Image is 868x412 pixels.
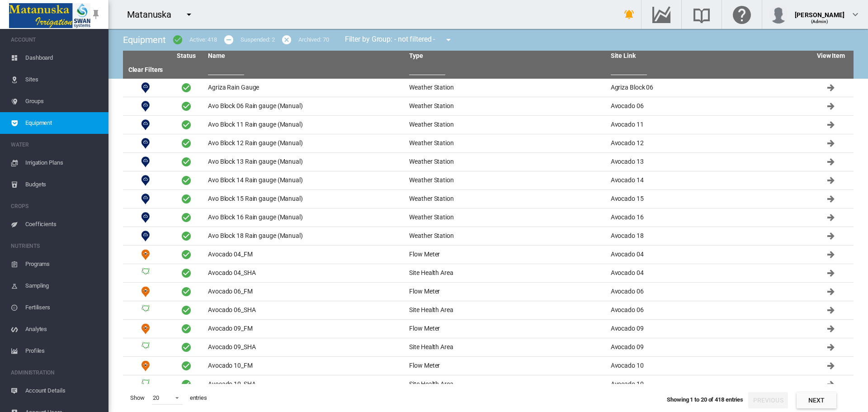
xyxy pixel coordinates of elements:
tr: Weather Station Avo Block 13 Rain gauge (Manual) Weather Station Avocado 13 Click to go to equipment [123,153,854,171]
td: Site Health Area [123,264,168,282]
td: Flow Meter [123,283,168,301]
td: Flow Meter [406,320,607,338]
td: Weather Station [123,79,168,97]
tr: Weather Station Avo Block 11 Rain gauge (Manual) Weather Station Avocado 11 Click to go to equipment [123,116,854,134]
div: 20 [153,394,159,401]
md-icon: Click to go to equipment [826,323,836,334]
td: Avo Block 06 Rain gauge (Manual) [204,97,406,115]
td: Weather Station [123,208,168,227]
button: Click to go to equipment [822,338,840,356]
img: profile.jpg [769,5,788,24]
img: 3.svg [140,342,151,353]
button: Click to go to equipment [822,283,840,301]
md-icon: icon-menu-down [184,9,194,20]
td: Avocado 04 [607,264,808,282]
tr: Weather Station Agriza Rain Gauge Weather Station Agriza Block 06 Click to go to equipment [123,79,854,97]
div: Matanuska [127,8,179,21]
tr: Site Health Area Avocado 10_SHA Site Health Area Avocado 10 Click to go to equipment [123,375,854,394]
button: icon-menu-down [439,31,458,49]
span: Irrigation Plans [25,152,101,174]
md-icon: Click to go to equipment [826,231,836,242]
td: Avo Block 14 Rain gauge (Manual) [204,171,406,189]
span: Profiles [25,340,101,362]
td: Avocado 04_FM [204,246,406,264]
span: Active [181,231,192,242]
md-icon: Click to go to equipment [826,249,836,260]
td: Site Health Area [123,375,168,393]
td: Avocado 10 [607,375,808,393]
tr: Weather Station Avo Block 14 Rain gauge (Manual) Weather Station Avocado 14 Click to go to equipment [123,171,854,190]
md-icon: icon-pin [90,9,101,20]
img: 3.svg [140,305,151,316]
td: Avocado 10_SHA [204,375,406,393]
td: Weather Station [123,171,168,189]
span: Active [181,82,192,93]
td: Flow Meter [406,246,607,264]
span: ACCOUNT [11,33,101,47]
img: 10.svg [140,212,151,223]
span: Active [181,212,192,223]
td: Weather Station [123,116,168,134]
td: Flow Meter [123,246,168,264]
div: Archived: 70 [298,36,329,44]
img: 3.svg [140,379,151,390]
img: 10.svg [140,82,151,93]
md-icon: Click to go to equipment [826,286,836,297]
td: Weather Station [406,227,607,245]
tr: Flow Meter Avocado 09_FM Flow Meter Avocado 09 Click to go to equipment [123,320,854,338]
md-icon: Click to go to equipment [826,138,836,149]
a: Status [177,52,195,59]
md-icon: Click to go to equipment [826,101,836,112]
button: icon-minus-circle [220,31,238,49]
span: Budgets [25,174,101,195]
md-icon: icon-bell-ring [624,9,635,20]
md-icon: Click to go to equipment [826,360,836,371]
td: Weather Station [406,97,607,115]
td: Avocado 12 [607,134,808,152]
span: Show [127,390,148,406]
span: Active [181,249,192,260]
md-icon: icon-cancel [281,34,292,45]
md-icon: Click to go to equipment [826,175,836,186]
img: 10.svg [140,119,151,130]
th: View Item [808,51,854,62]
td: Avocado 09 [607,338,808,356]
md-icon: Click to go to equipment [826,268,836,279]
button: Click to go to equipment [822,116,840,134]
tr: Weather Station Avo Block 16 Rain gauge (Manual) Weather Station Avocado 16 Click to go to equipment [123,208,854,227]
td: Weather Station [406,190,607,208]
div: Active: 418 [189,36,217,44]
a: Name [208,52,225,59]
tr: Site Health Area Avocado 09_SHA Site Health Area Avocado 09 Click to go to equipment [123,338,854,357]
td: Avocado 10_FM [204,357,406,375]
button: Click to go to equipment [822,227,840,245]
td: Avocado 06_FM [204,283,406,301]
button: Click to go to equipment [822,171,840,189]
span: ADMINISTRATION [11,365,101,380]
td: Weather Station [123,227,168,245]
td: Flow Meter [123,357,168,375]
tr: Site Health Area Avocado 04_SHA Site Health Area Avocado 04 Click to go to equipment [123,264,854,283]
span: CROPS [11,199,101,213]
button: Click to go to equipment [822,134,840,152]
div: Suspended: 2 [241,36,275,44]
div: [PERSON_NAME] [795,7,844,16]
td: Flow Meter [406,283,607,301]
td: Weather Station [123,134,168,152]
img: 9.svg [140,286,151,297]
td: Agriza Block 06 [607,79,808,97]
img: 9.svg [140,360,151,371]
td: Avocado 09_SHA [204,338,406,356]
td: Avocado 04 [607,246,808,264]
td: Weather Station [406,171,607,189]
md-icon: icon-chevron-down [850,9,861,20]
button: icon-cancel [278,31,296,49]
td: Weather Station [406,79,607,97]
td: Avo Block 18 Rain gauge (Manual) [204,227,406,245]
td: Site Health Area [406,338,607,356]
td: Site Health Area [406,264,607,282]
td: Avocado 06 [607,301,808,319]
span: Active [181,360,192,371]
td: Agriza Rain Gauge [204,79,406,97]
md-icon: icon-checkbox-marked-circle [172,34,183,45]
